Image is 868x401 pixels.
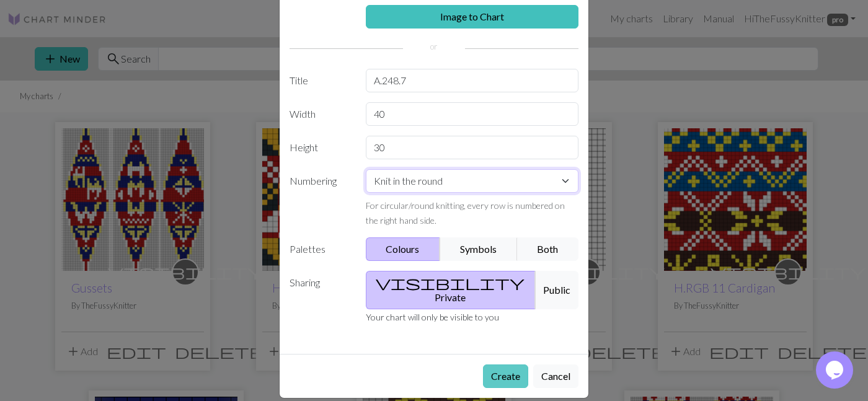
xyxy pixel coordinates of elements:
button: Symbols [440,237,518,261]
button: Create [483,364,528,388]
a: Image to Chart [366,5,579,29]
iframe: chat widget [816,351,856,389]
label: Height [282,136,358,159]
label: Width [282,102,358,126]
label: Numbering [282,169,358,227]
span: visibility [376,274,525,291]
button: Colours [366,237,441,261]
button: Both [517,237,579,261]
button: Cancel [533,364,578,388]
small: For circular/round knitting, every row is numbered on the right hand side. [366,200,565,226]
label: Palettes [282,237,358,261]
button: Private [366,271,536,309]
label: Title [282,69,358,92]
small: Your chart will only be visible to you [366,312,499,322]
label: Sharing [282,271,358,309]
button: Public [535,271,578,309]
